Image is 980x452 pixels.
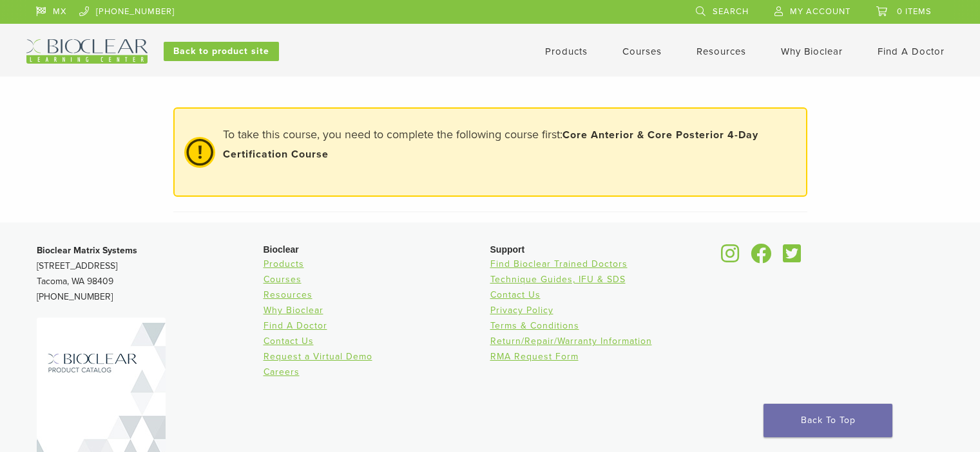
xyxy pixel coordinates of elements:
[490,289,541,300] a: Contact Us
[490,305,553,316] a: Privacy Policy
[713,6,749,17] span: Search
[490,351,579,362] a: RMA Request Form
[37,243,264,305] p: [STREET_ADDRESS] Tacoma, WA 98409 [PHONE_NUMBER]
[490,274,626,285] a: Technique Guides, IFU & SDS
[747,251,776,264] a: Bioclear
[264,320,327,331] a: Find A Doctor
[878,46,945,57] a: Find A Doctor
[264,305,323,316] a: Why Bioclear
[781,46,843,57] a: Why Bioclear
[490,244,525,255] span: Support
[764,404,892,437] a: Back To Top
[622,46,662,57] a: Courses
[264,244,299,255] span: Bioclear
[717,251,744,264] a: Bioclear
[264,274,302,285] a: Courses
[164,42,279,61] a: Back to product site
[37,245,137,256] strong: Bioclear Matrix Systems
[264,366,300,377] a: Careers
[490,258,628,269] a: Find Bioclear Trained Doctors
[26,39,148,64] img: Bioclear
[697,46,746,57] a: Resources
[897,6,932,17] span: 0 items
[490,336,652,347] a: Return/Repair/Warranty Information
[264,258,304,269] a: Products
[545,46,588,57] a: Products
[264,289,312,300] a: Resources
[223,125,796,163] p: To take this course, you need to complete the following course first:
[490,320,579,331] a: Terms & Conditions
[264,351,372,362] a: Request a Virtual Demo
[790,6,850,17] span: My Account
[264,336,314,347] a: Contact Us
[779,251,806,264] a: Bioclear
